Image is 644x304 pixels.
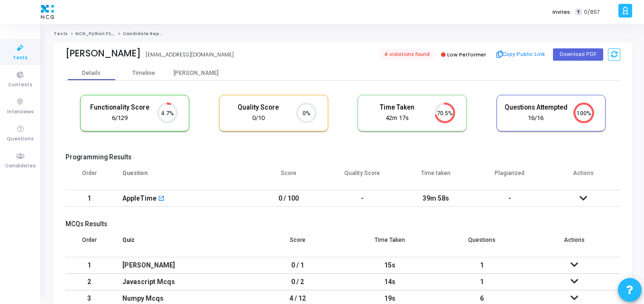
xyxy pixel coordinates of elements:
h5: Functionality Score [88,103,151,111]
span: 4 violations found [380,49,433,60]
div: [EMAIL_ADDRESS][DOMAIN_NAME] [146,51,234,59]
div: 14s [353,274,426,290]
td: 0 / 1 [252,257,344,274]
th: Time taken [399,164,473,190]
a: NCG_Python FS_Developer_2025 [75,31,155,37]
td: - [325,190,399,207]
span: Candidates [5,162,36,170]
td: 1 [65,257,113,274]
th: Order [65,230,113,257]
th: Quiz [113,230,252,257]
th: Actions [547,164,621,190]
img: logo [38,2,56,21]
span: Questions [7,135,34,143]
h5: Programming Results [65,153,620,161]
th: Score [252,164,326,190]
th: Score [252,230,344,257]
mat-icon: open_in_new [158,196,165,203]
td: 0 / 2 [252,274,344,290]
th: Time Taken [344,230,436,257]
span: Low Performer [447,51,486,58]
th: Question [113,164,252,190]
th: Actions [528,230,620,257]
td: 0 / 100 [252,190,326,207]
span: Candidate Report [123,31,166,37]
h5: Quality Score [227,103,290,111]
span: - [508,194,511,202]
div: [PERSON_NAME] [65,48,141,59]
h5: Time Taken [365,103,429,111]
div: Javascript Mcqs [122,274,242,290]
th: Order [65,164,113,190]
a: Tests [54,31,68,37]
th: Plagiarized [473,164,547,190]
div: 15s [353,258,426,273]
div: 0/10 [227,114,290,123]
td: 1 [436,257,528,274]
th: Quality Score [325,164,399,190]
button: Copy Public Link [494,47,548,62]
span: 0/857 [584,8,600,16]
span: Tests [13,54,28,62]
div: AppleTime [122,191,156,206]
td: 1 [65,190,113,207]
div: [PERSON_NAME] [122,258,242,273]
th: Questions [436,230,528,257]
span: T [575,9,581,16]
div: 16/16 [504,114,568,123]
span: Interviews [7,108,34,116]
nav: breadcrumb [54,31,632,37]
div: 42m 17s [365,114,429,123]
div: Timeline [132,70,155,77]
div: [PERSON_NAME] [170,70,222,77]
td: 1 [436,274,528,290]
h5: MCQs Results [65,220,620,228]
button: Download PDF [553,48,603,61]
h5: Questions Attempted [504,103,568,111]
td: 2 [65,274,113,290]
div: 6/129 [88,114,151,123]
div: Details [82,70,101,77]
td: 39m 58s [399,190,473,207]
span: Contests [8,81,32,89]
label: Invites: [552,8,571,16]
